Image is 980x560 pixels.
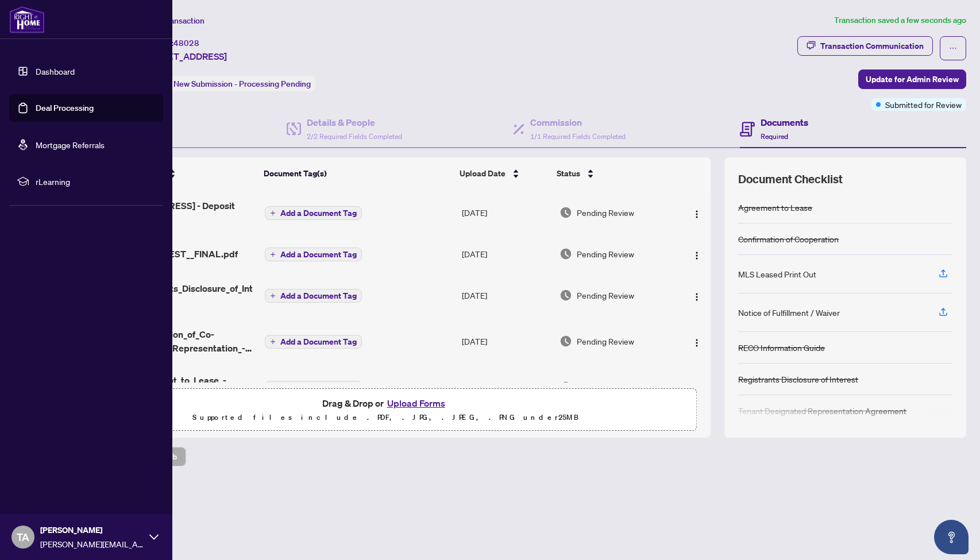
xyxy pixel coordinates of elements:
[761,132,788,141] span: Required
[270,339,276,345] span: plus
[560,248,572,260] img: Document Status
[107,281,256,309] span: 160_Registrants_Disclosure_of_Interest_-_Acquisition_of_Property_FINAL.pdf
[107,247,238,261] span: Schedule_B_WEST__FINAL.pdf
[577,335,634,347] span: Pending Review
[173,38,199,48] span: 48028
[738,171,843,187] span: Document Checklist
[460,167,506,180] span: Upload Date
[143,16,205,26] span: View Transaction
[280,250,357,258] span: Add a Document Tag
[692,338,701,347] img: Logo
[270,210,276,216] span: plus
[530,115,626,129] h4: Commission
[322,396,449,411] span: Drag & Drop or
[36,66,75,76] a: Dashboard
[738,268,816,280] div: MLS Leased Print Out
[36,175,155,188] span: rLearning
[9,6,45,33] img: logo
[270,293,276,299] span: plus
[820,37,924,55] div: Transaction Communication
[934,520,969,554] button: Open asap
[885,98,962,111] span: Submitted for Review
[270,252,276,257] span: plus
[866,70,959,88] span: Update for Admin Review
[307,132,402,141] span: 2/2 Required Fields Completed
[577,381,634,393] span: Pending Review
[259,157,455,190] th: Document Tag(s)
[560,381,572,393] img: Document Status
[577,248,634,260] span: Pending Review
[280,292,357,300] span: Add a Document Tag
[577,289,634,302] span: Pending Review
[834,14,966,27] article: Transaction saved a few seconds ago
[457,235,555,272] td: [DATE]
[949,44,957,52] span: ellipsis
[107,199,256,226] span: [STREET_ADDRESS] - Deposit Receipt.pdf
[797,36,933,56] button: Transaction Communication
[280,338,357,346] span: Add a Document Tag
[280,209,357,217] span: Add a Document Tag
[36,140,105,150] a: Mortgage Referrals
[102,157,259,190] th: (10) File Name
[738,201,812,214] div: Agreement to Lease
[858,69,966,89] button: Update for Admin Review
[738,306,840,319] div: Notice of Fulfillment / Waiver
[457,318,555,364] td: [DATE]
[265,288,362,303] button: Add a Document Tag
[692,292,701,302] img: Logo
[552,157,673,190] th: Status
[142,49,227,63] span: [STREET_ADDRESS]
[265,247,362,262] button: Add a Document Tag
[107,373,256,401] span: 400_Agreement_to_Lease_-_Residential_-_PropTx-[PERSON_NAME]-4 Updated Offer.pdf
[265,335,362,349] button: Add a Document Tag
[17,529,29,545] span: TA
[560,289,572,302] img: Document Status
[688,203,706,222] button: Logo
[738,373,858,385] div: Registrants Disclosure of Interest
[457,364,555,410] td: [DATE]
[384,396,449,411] button: Upload Forms
[560,335,572,347] img: Document Status
[692,251,701,260] img: Logo
[307,115,402,129] h4: Details & People
[40,524,144,536] span: [PERSON_NAME]
[738,341,825,354] div: RECO Information Guide
[688,378,706,396] button: Logo
[457,190,555,235] td: [DATE]
[173,79,311,89] span: New Submission - Processing Pending
[530,132,626,141] span: 1/1 Required Fields Completed
[265,334,362,349] button: Add a Document Tag
[36,103,94,113] a: Deal Processing
[692,210,701,219] img: Logo
[457,272,555,318] td: [DATE]
[761,115,808,129] h4: Documents
[81,411,689,424] p: Supported files include .PDF, .JPG, .JPEG, .PNG under 25 MB
[557,167,580,180] span: Status
[688,286,706,304] button: Logo
[142,76,315,91] div: Status:
[40,538,144,550] span: [PERSON_NAME][EMAIL_ADDRESS][DOMAIN_NAME]
[265,289,362,303] button: Add a Document Tag
[577,206,634,219] span: Pending Review
[688,245,706,263] button: Logo
[74,389,696,431] span: Drag & Drop orUpload FormsSupported files include .PDF, .JPG, .JPEG, .PNG under25MB
[688,332,706,350] button: Logo
[265,206,362,220] button: Add a Document Tag
[738,233,839,245] div: Confirmation of Cooperation
[738,404,906,417] div: Tenant Designated Representation Agreement
[265,248,362,261] button: Add a Document Tag
[455,157,552,190] th: Upload Date
[560,206,572,219] img: Document Status
[265,206,362,221] button: Add a Document Tag
[107,327,256,355] span: 324_Confirmation_of_Co-operation_and_Representation_-_Tenant_Landlord_FINAL.pdf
